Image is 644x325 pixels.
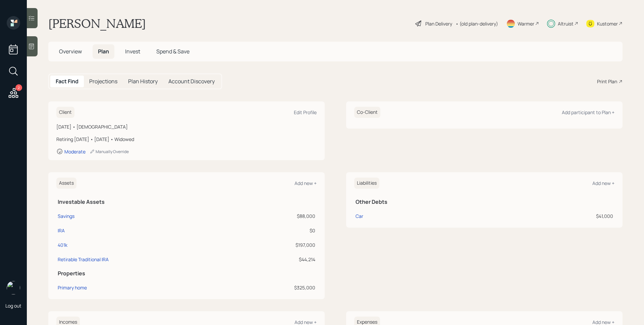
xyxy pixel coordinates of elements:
h5: Properties [58,270,315,277]
div: Car [356,213,363,220]
div: Print Plan [597,78,617,85]
div: $88,000 [238,213,315,220]
h5: Investable Assets [58,199,315,205]
span: Spend & Save [156,48,190,55]
div: Log out [5,303,21,309]
div: Altruist [558,20,574,27]
div: Manually Override [90,149,129,154]
div: $44,214 [238,256,315,263]
h6: Liabilities [354,178,379,189]
div: Kustomer [597,20,618,27]
div: Moderate [64,148,86,155]
div: IRA [58,227,65,234]
div: 2 [15,84,22,91]
h1: [PERSON_NAME] [48,16,146,31]
h5: Account Discovery [168,78,215,85]
h5: Projections [89,78,117,85]
div: Primary home [58,284,87,291]
div: $0 [238,227,315,234]
div: • (old plan-delivery) [455,20,498,27]
div: Retiring [DATE] • [DATE] • Widowed [56,136,317,143]
div: $41,000 [445,213,613,220]
span: Invest [125,48,140,55]
h5: Other Debts [356,199,613,205]
h6: Client [56,107,74,118]
h5: Fact Find [56,78,78,85]
span: Plan [98,48,109,55]
h5: Plan History [128,78,158,85]
h6: Co-Client [354,107,380,118]
span: Overview [59,48,82,55]
div: Add participant to Plan + [562,109,614,115]
div: [DATE] • [DEMOGRAPHIC_DATA] [56,123,317,130]
div: Edit Profile [294,109,317,115]
div: Warmer [518,20,534,27]
div: $325,000 [238,284,315,291]
div: Retirable Traditional IRA [58,256,109,263]
div: Plan Delivery [425,20,452,27]
div: $197,000 [238,241,315,248]
img: james-distasi-headshot.png [7,281,20,294]
div: Add new + [294,180,317,186]
div: 401k [58,241,67,248]
div: Add new + [592,180,614,186]
h6: Assets [56,178,76,189]
div: Savings [58,213,74,220]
